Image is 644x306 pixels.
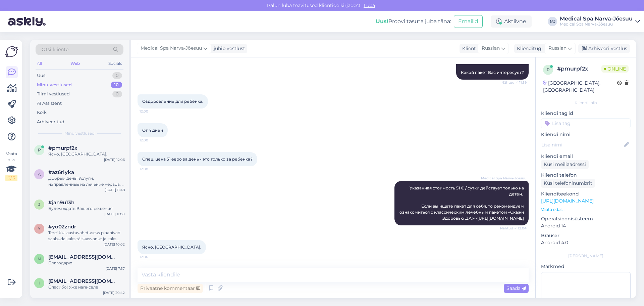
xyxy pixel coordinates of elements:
[376,17,451,26] div: Proovi tasuta juba täna:
[48,169,74,175] span: #az6r1yka
[37,91,70,97] div: Tiimi vestlused
[48,230,125,242] div: Tere! Kui aastavahetuseks plaanivad saabuda kaks täiskasvanut ja kaks last, on kogumaksumus 1078 €.
[601,65,629,73] span: Online
[48,175,125,187] div: Добрый день! Услуги, направленные на лечение нервов, в нашем Центре здоровья и красоты не предост...
[211,45,245,52] div: juhib vestlust
[104,157,125,162] div: [DATE] 12:06
[48,278,118,284] span: inglenookolga@gmail.com
[105,187,125,192] div: [DATE] 11:48
[140,167,165,172] span: 12:00
[541,160,589,169] div: Küsi meiliaadressi
[48,206,125,212] div: Будем ждать Вашего решения!
[541,263,631,270] p: Märkmed
[140,138,165,143] span: 12:00
[37,82,72,88] div: Minu vestlused
[454,15,483,28] button: Emailid
[37,100,62,107] div: AI Assistent
[500,226,527,231] span: Nähtud ✓ 12:04
[38,147,41,152] span: p
[541,190,631,198] p: Klienditeekond
[103,290,125,295] div: [DATE] 20:42
[541,110,631,117] p: Kliendi tag'id
[48,145,77,151] span: #pmurpf2x
[541,239,631,246] p: Android 4.0
[547,67,550,72] span: p
[481,176,527,181] span: Medical Spa Narva-Jõesuu
[37,72,45,79] div: Uus
[36,59,43,68] div: All
[399,185,525,221] span: Указанная стоимость 51 € / сутки действует только на детей. Если вы ищете пакет для себя, то реко...
[578,44,630,53] div: Arhiveeri vestlus
[541,172,631,179] p: Kliendi telefon
[541,207,631,213] p: Vaata edasi ...
[37,109,47,116] div: Kõik
[48,284,125,290] div: Спасибо! Уже написала
[541,100,631,106] div: Kliendi info
[38,172,41,177] span: a
[140,255,165,260] span: 12:06
[48,224,76,230] span: #yo02zndr
[5,175,17,181] div: 2 / 3
[69,59,81,68] div: Web
[38,226,41,231] span: y
[491,15,532,28] div: Aktiivne
[541,118,631,128] input: Lisa tag
[106,266,125,271] div: [DATE] 7:37
[64,130,95,136] span: Minu vestlused
[541,153,631,160] p: Kliendi email
[107,59,123,68] div: Socials
[39,280,40,286] span: i
[5,45,18,58] img: Askly Logo
[557,65,601,73] div: # pmurpf2x
[142,99,203,104] span: Оздоровление для ребёнка.
[541,179,595,188] div: Küsi telefoninumbrit
[541,253,631,259] div: [PERSON_NAME]
[138,284,203,293] div: Privaatne kommentaar
[560,16,640,27] a: Medical Spa Narva-JõesuuMedical Spa Narva-Jõesuu
[514,45,543,52] div: Klienditugi
[141,45,202,52] span: Medical Spa Narva-Jõesuu
[142,157,253,162] span: Спец. цена 51 евро за день - это только за ребенка?
[548,45,567,52] span: Russian
[111,82,122,88] div: 10
[48,260,125,266] div: Благодарю
[541,232,631,239] p: Brauser
[37,119,64,125] div: Arhiveeritud
[548,17,557,26] div: MJ
[104,212,125,217] div: [DATE] 11:00
[477,216,524,221] a: [URL][DOMAIN_NAME]
[541,131,631,138] p: Kliendi nimi
[48,151,125,157] div: Ясно. [GEOGRAPHIC_DATA].
[501,80,527,85] span: Nähtud ✓ 11:59
[560,21,633,27] div: Medical Spa Narva-Jõesuu
[482,45,500,52] span: Russian
[541,141,623,148] input: Lisa nimi
[140,109,165,114] span: 12:00
[541,222,631,229] p: Android 14
[560,16,633,21] div: Medical Spa Narva-Jõesuu
[362,2,377,8] span: Luba
[104,242,125,247] div: [DATE] 10:02
[5,151,17,181] div: Vaata siia
[38,202,40,207] span: j
[543,80,617,94] div: [GEOGRAPHIC_DATA], [GEOGRAPHIC_DATA]
[541,198,594,204] a: [URL][DOMAIN_NAME]
[376,18,388,25] b: Uus!
[48,254,118,260] span: natzen70@list.ru
[142,245,201,250] span: Ясно. [GEOGRAPHIC_DATA].
[38,256,41,261] span: n
[42,46,68,53] span: Otsi kliente
[541,215,631,222] p: Operatsioonisüsteem
[142,128,163,133] span: От 4 дней
[460,45,476,52] div: Klient
[112,91,122,97] div: 0
[506,285,526,291] span: Saada
[48,200,74,206] span: #jan9u13h
[112,72,122,79] div: 0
